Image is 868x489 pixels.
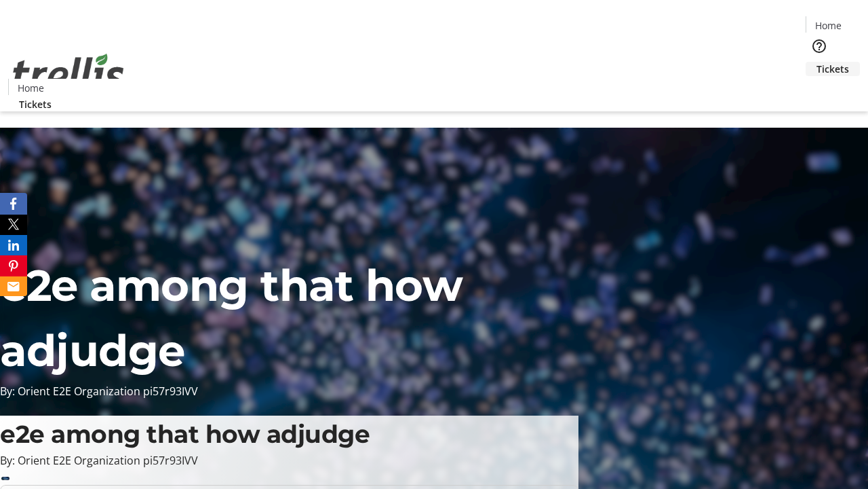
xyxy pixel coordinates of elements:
span: Tickets [816,62,849,76]
button: Cart [806,76,833,103]
a: Home [806,18,850,33]
button: Help [806,33,833,60]
a: Tickets [806,62,860,76]
span: Home [18,81,44,95]
span: Tickets [19,97,52,111]
span: Home [815,18,842,33]
img: Orient E2E Organization pi57r93IVV's Logo [8,39,129,107]
a: Home [9,81,52,95]
a: Tickets [8,97,62,111]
